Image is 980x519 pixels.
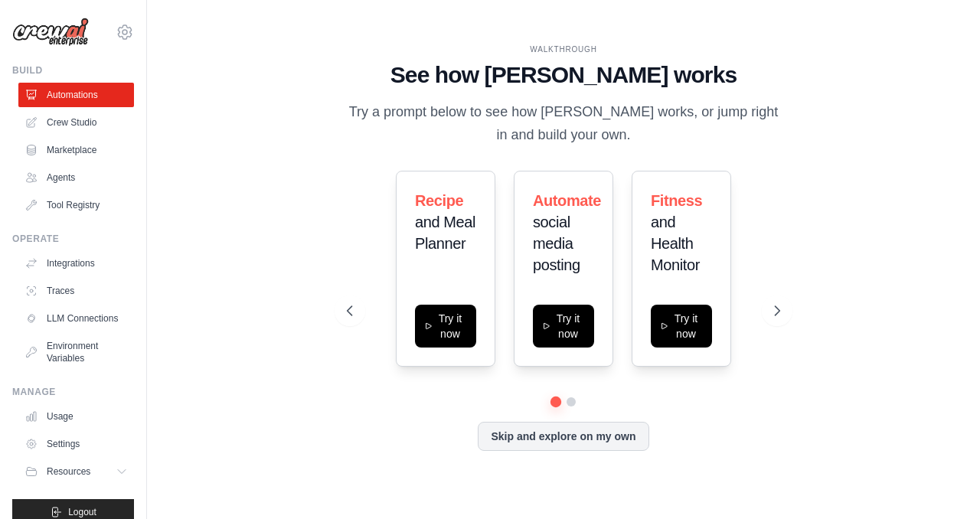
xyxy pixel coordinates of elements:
[18,459,134,484] button: Resources
[533,305,594,348] button: Try it now
[478,422,648,451] button: Skip and explore on my own
[12,233,134,245] div: Operate
[415,192,463,209] span: Recipe
[533,192,601,209] span: Automate
[18,279,134,303] a: Traces
[347,101,780,146] p: Try a prompt below to see how [PERSON_NAME] works, or jump right in and build your own.
[415,214,475,252] span: and Meal Planner
[68,506,96,518] span: Logout
[651,192,702,209] span: Fitness
[415,305,476,348] button: Try it now
[347,61,780,89] h1: See how [PERSON_NAME] works
[347,44,780,55] div: WALKTHROUGH
[18,404,134,429] a: Usage
[12,64,134,77] div: Build
[18,251,134,276] a: Integrations
[18,306,134,331] a: LLM Connections
[533,214,580,273] span: social media posting
[18,138,134,162] a: Marketplace
[18,83,134,107] a: Automations
[18,193,134,217] a: Tool Registry
[18,334,134,370] a: Environment Variables
[18,165,134,190] a: Agents
[651,214,700,273] span: and Health Monitor
[18,432,134,456] a: Settings
[12,386,134,398] div: Manage
[47,465,90,478] span: Resources
[12,18,89,47] img: Logo
[651,305,712,348] button: Try it now
[18,110,134,135] a: Crew Studio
